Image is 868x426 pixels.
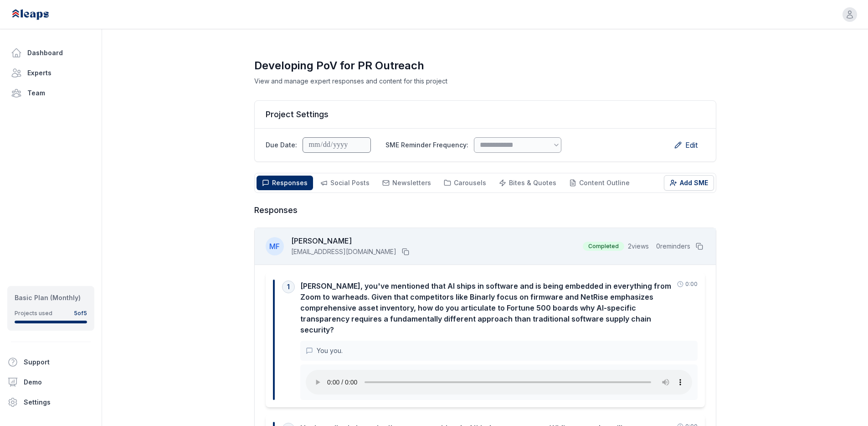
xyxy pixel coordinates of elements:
span: Bites & Quotes [509,179,556,187]
div: Basic Plan (Monthly) [15,293,87,302]
span: 2 views [628,242,649,251]
button: Content Outline [564,176,635,190]
p: View and manage expert responses and content for this project [254,77,716,86]
a: Demo [4,373,98,391]
button: Social Posts [315,176,375,190]
span: Content Outline [579,179,630,187]
button: Add SME [664,175,714,191]
span: 0 reminders [656,242,690,251]
h3: Responses [254,204,716,217]
span: Completed [583,242,624,251]
div: [PERSON_NAME], you've mentioned that AI ships in software and is being embedded in everything fro... [300,281,672,335]
button: Carousels [438,176,492,190]
button: Support [4,353,91,371]
span: Newsletters [392,179,431,187]
h3: [PERSON_NAME] [291,235,411,246]
div: Projects used [15,310,52,317]
button: Responses [257,176,313,190]
a: Team [7,84,94,102]
a: Experts [7,64,94,82]
img: Leaps [11,5,69,25]
label: Due Date: [266,140,297,150]
button: Newsletters [377,176,437,190]
h1: Developing PoV for PR Outreach [254,58,716,73]
h2: Project Settings [266,108,705,121]
label: SME Reminder Frequency: [385,140,468,150]
div: 5 of 5 [74,310,87,317]
span: 0:00 [685,281,698,288]
span: Social Posts [330,179,370,187]
audio: Your browser does not support the audio element. [306,370,692,395]
button: Copy all responses [694,241,705,252]
span: Responses [272,179,308,187]
button: Bites & Quotes [493,176,562,190]
a: Dashboard [7,44,94,62]
div: MF [266,237,284,255]
a: Settings [4,393,98,411]
span: [EMAIL_ADDRESS][DOMAIN_NAME] [291,247,396,256]
button: Edit [667,136,705,154]
div: 1 [282,281,295,293]
span: Carousels [454,179,486,187]
span: Edit [685,140,698,151]
p: You you. [317,346,692,355]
